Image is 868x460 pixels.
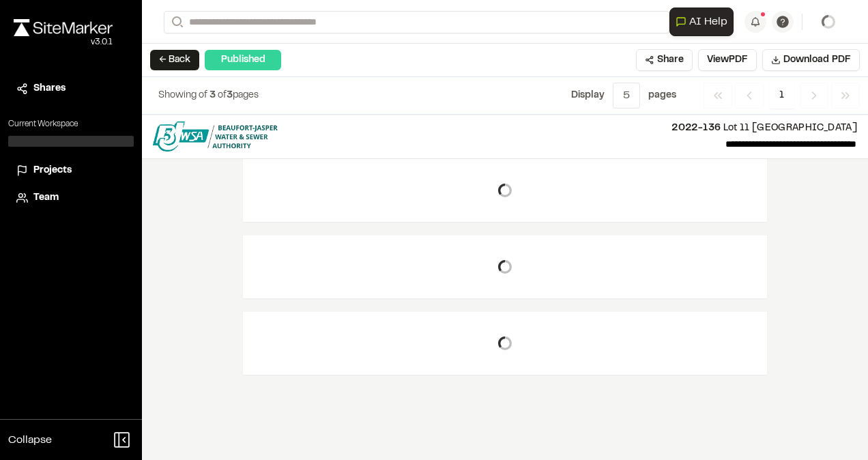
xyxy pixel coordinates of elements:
span: Shares [33,81,66,96]
nav: Navigation [704,83,860,109]
button: Search [164,11,188,33]
div: Open AI Assistant [669,8,739,36]
button: Share [636,49,693,71]
span: Projects [33,163,72,178]
img: rebrand.png [14,19,113,36]
p: Display [571,88,605,103]
img: file [153,121,278,152]
div: Oh geez...please don't... [14,36,113,48]
p: page s [648,88,676,103]
button: Open AI Assistant [669,8,734,36]
button: ← Back [150,50,199,70]
button: Download PDF [762,49,860,71]
div: Published [205,50,281,70]
p: Current Workspace [8,118,134,130]
p: Lot 11 [GEOGRAPHIC_DATA] [289,121,857,136]
span: AI Help [689,14,727,30]
span: Collapse [8,432,52,448]
a: Projects [16,163,126,178]
a: Team [16,190,126,205]
a: Shares [16,81,126,96]
span: 3 [209,91,216,100]
p: of pages [158,88,259,103]
span: Download PDF [783,53,851,68]
span: Team [33,190,59,205]
button: 5 [613,83,640,109]
button: ViewPDF [698,49,757,71]
span: Showing of [158,91,209,100]
span: 2022-136 [671,124,721,132]
span: 3 [227,91,233,100]
span: 1 [769,83,794,109]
